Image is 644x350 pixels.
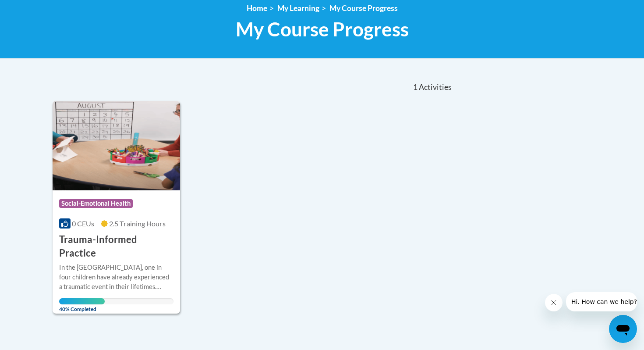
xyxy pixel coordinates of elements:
span: 1 [413,82,418,92]
a: Home [247,4,267,13]
a: My Course Progress [329,4,398,13]
span: My Course Progress [236,18,409,41]
iframe: Button to launch messaging window [609,315,637,343]
a: My Learning [277,4,319,13]
span: 40% Completed [59,298,105,312]
span: Activities [419,82,452,92]
span: 0 CEUs [72,219,94,228]
span: 2.5 Training Hours [109,219,166,228]
div: In the [GEOGRAPHIC_DATA], one in four children have already experienced a traumatic event in thei... [59,263,173,292]
div: Your progress [59,298,105,304]
img: Course Logo [53,101,180,190]
iframe: Message from company [566,292,637,311]
span: Social-Emotional Health [59,199,133,208]
h3: Trauma-Informed Practice [59,233,173,260]
iframe: Close message [545,294,563,311]
a: Course LogoSocial-Emotional Health0 CEUs2.5 Training Hours Trauma-Informed PracticeIn the [GEOGRA... [53,101,180,313]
